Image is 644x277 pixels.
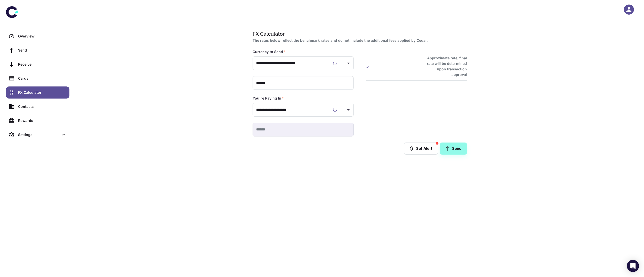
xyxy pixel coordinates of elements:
[6,58,69,70] a: Receive
[253,96,284,101] label: You're Paying In
[18,76,66,81] div: Cards
[18,104,66,109] div: Contacts
[6,72,69,84] a: Cards
[627,260,639,272] div: Open Intercom Messenger
[18,33,66,39] div: Overview
[6,30,69,42] a: Overview
[18,90,66,95] div: FX Calculator
[421,55,467,77] h6: Approximate rate, final rate will be determined upon transaction approval
[6,129,69,141] div: Settings
[6,101,69,113] a: Contacts
[253,30,465,38] h1: FX Calculator
[18,118,66,123] div: Rewards
[6,86,69,99] a: FX Calculator
[18,48,66,53] div: Send
[345,60,352,67] button: Open
[18,62,66,67] div: Receive
[6,115,69,127] a: Rewards
[404,143,438,155] button: Set Alert
[345,106,352,113] button: Open
[6,44,69,56] a: Send
[18,132,59,137] div: Settings
[253,49,286,54] label: Currency to Send
[440,143,467,155] a: Send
